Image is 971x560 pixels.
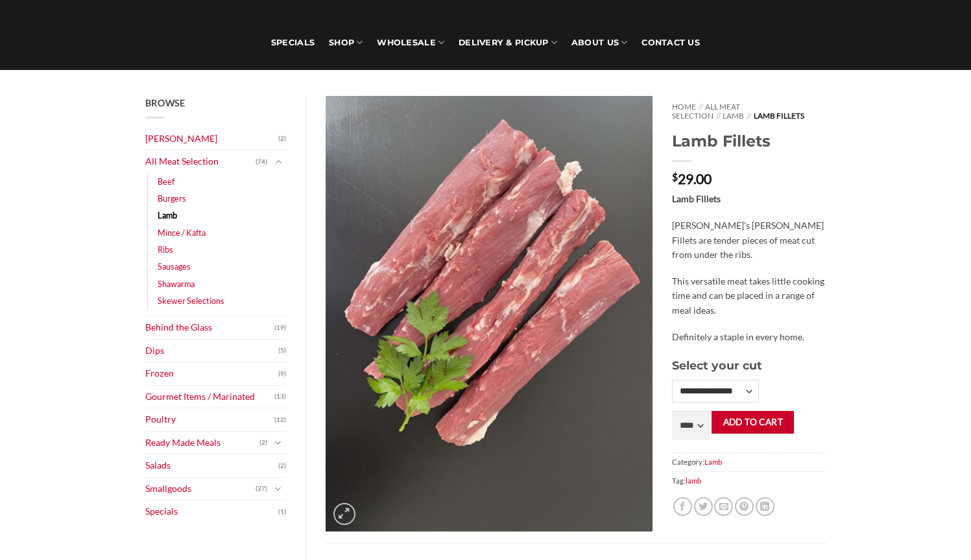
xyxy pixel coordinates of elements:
a: All Meat Selection [672,102,740,121]
span: // [747,111,751,121]
a: Wholesale [377,16,444,70]
a: Behind the Glass [145,316,275,339]
span: (1) [278,502,286,522]
span: Category: [672,452,826,471]
a: Ready Made Meals [145,432,260,454]
a: Home [672,102,696,111]
p: Definitely a staple in every home. [672,330,826,345]
button: Add to cart [712,411,794,434]
a: Delivery & Pickup [459,16,557,70]
a: Smallgoods [145,478,256,500]
img: Lamb Fillets [326,96,653,531]
span: (2) [278,456,286,476]
span: // [699,102,703,111]
span: (19) [274,318,286,338]
span: // [716,111,721,121]
p: [PERSON_NAME]’s [PERSON_NAME] Fillets are tender pieces of meat cut from under the ribs. [672,218,826,262]
a: [PERSON_NAME] [145,128,279,150]
p: This versatile meat takes little cooking time and can be placed in a range of meal ideas. [672,274,826,318]
span: $ [672,172,678,182]
span: (5) [278,341,286,360]
a: Lamb [158,207,177,224]
span: (74) [256,152,267,172]
a: Lamb [723,111,744,121]
a: Specials [271,16,315,70]
span: Tag: [672,471,826,490]
a: Dips [145,340,279,362]
span: (2) [259,433,267,452]
button: Toggle [270,482,286,496]
a: All Meat Selection [145,150,256,173]
span: Lamb Fillets [754,111,804,121]
h1: Lamb Fillets [672,131,826,151]
a: Zoom [333,503,355,525]
a: Email to a Friend [714,497,733,516]
a: Specials [145,500,279,523]
a: SHOP [329,16,363,70]
a: Pin on Pinterest [735,497,754,516]
bdi: 29.00 [672,170,712,187]
span: (9) [278,364,286,384]
span: (12) [274,410,286,430]
a: Burgers [158,190,186,207]
a: Contact Us [641,16,700,70]
a: Beef [158,173,174,190]
a: Mince / Kafta [158,224,206,241]
a: Share on Twitter [694,497,713,516]
a: Sausages [158,258,191,275]
span: Select your cut [672,358,762,372]
a: Skewer Selections [158,292,224,309]
a: Salads [145,454,279,477]
span: Browse [145,97,186,108]
a: lamb [686,476,701,485]
span: (27) [256,479,267,498]
a: Shawarma [158,275,195,292]
a: Frozen [145,362,279,385]
a: Share on Facebook [673,497,692,516]
a: Gourmet Items / Marinated [145,386,275,408]
strong: Lamb Fillets [672,193,721,204]
button: Toggle [270,436,286,450]
a: About Us [571,16,627,70]
a: Ribs [158,241,173,258]
a: Share on LinkedIn [756,497,774,516]
a: Lamb [704,458,722,466]
span: (13) [274,387,286,406]
button: Toggle [270,155,286,169]
span: (2) [278,129,286,148]
a: Poultry [145,408,275,431]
